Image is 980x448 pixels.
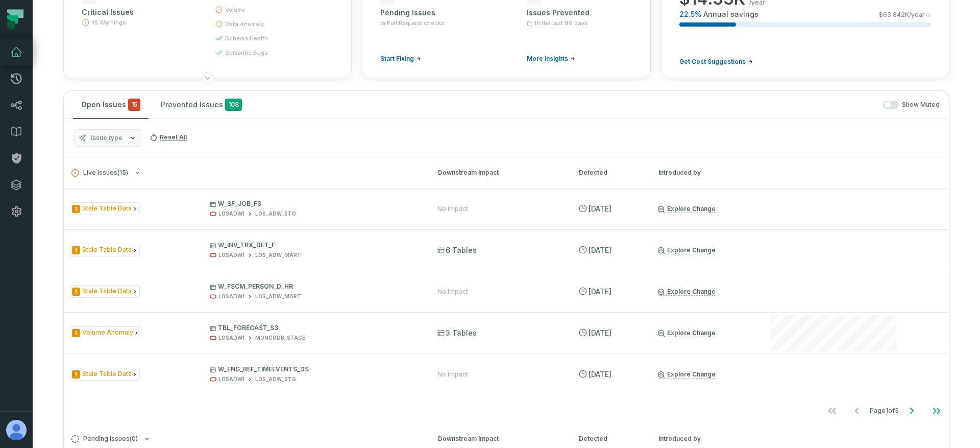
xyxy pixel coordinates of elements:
[527,55,568,63] span: More insights
[527,8,632,18] div: Issues Prevented
[703,9,758,19] span: Annual savings
[225,20,264,28] span: data anomaly
[254,101,940,109] div: Show Muted
[6,420,27,440] img: avatar of Aviel Bar-Yossef
[70,326,141,339] span: Issue Type
[218,293,244,300] div: LOSADW1
[879,11,925,19] span: $ 63.842K /year
[218,334,244,342] div: LOSADW1
[658,434,750,443] div: Introduced by
[589,328,611,337] relative-time: Sep 12, 2025, 6:34 PM GMT+3
[679,9,701,19] span: 22.5 %
[72,329,80,337] span: Severity
[71,169,128,177] span: Live Issues ( 15 )
[437,328,477,338] span: 3 Tables
[255,210,296,218] div: LOS_ADW_STG
[589,246,611,254] relative-time: Sep 13, 2025, 7:34 PM GMT+3
[72,370,80,379] span: Severity
[92,18,126,27] span: 15 Warnings
[658,168,750,177] div: Introduced by
[218,210,244,218] div: LOSADW1
[225,99,242,111] span: 108
[658,329,716,337] a: Explore Change
[210,200,419,208] p: W_SF_JOB_FS
[437,205,468,213] div: No Impact
[210,282,419,291] p: W_FSCM_PERSON_D_HR
[70,244,140,256] span: Issue Type
[437,288,468,296] div: No Impact
[380,55,414,63] span: Start Fixing
[72,288,80,296] span: Severity
[820,400,844,421] button: Go to first page
[71,169,420,177] button: Live Issues(15)
[71,435,420,443] button: Pending Issues(0)
[255,334,305,342] div: MONGODB_STAGE
[658,370,716,379] a: Explore Change
[579,434,640,443] div: Detected
[658,246,716,254] a: Explore Change
[128,99,140,111] span: critical issues and errors combined
[679,58,753,66] a: Get Cost Suggestions
[527,55,575,63] a: More insights
[73,91,149,119] button: Open Issues
[899,400,924,421] button: Go to next page
[74,129,141,147] button: Issue type
[70,202,140,215] span: Issue Type
[255,375,296,383] div: LOS_ADW_STG
[579,168,640,177] div: Detected
[218,251,244,259] div: LOSADW1
[380,55,421,63] a: Start Fixing
[71,435,138,443] span: Pending Issues ( 0 )
[218,375,244,383] div: LOSADW1
[72,205,80,213] span: Severity
[64,188,949,423] div: Live Issues(15)
[225,34,268,42] span: schema health
[91,134,122,142] span: Issue type
[380,8,486,18] div: Pending Issues
[437,245,477,255] span: 6 Tables
[820,400,949,421] ul: Page 1 of 3
[210,365,419,373] p: W_ENG_REF_TIMEEVENTS_DS
[255,251,301,259] div: LOS_ADW_MART
[589,287,611,296] relative-time: Sep 13, 2025, 3:31 PM GMT+3
[64,400,949,421] nav: pagination
[438,434,560,443] div: Downstream Impact
[70,285,140,298] span: Issue Type
[380,19,445,27] span: in Pull Request checks
[255,293,301,300] div: LOS_ADW_MART
[145,129,191,146] button: Reset All
[679,58,746,66] span: Get Cost Suggestions
[225,49,268,57] span: semantic bugs
[82,7,197,17] div: Critical Issues
[72,246,80,254] span: Severity
[70,368,140,381] span: Issue Type
[210,324,419,332] p: TBL_FORECAST_S3
[535,19,588,27] span: In the last 90 days
[225,6,246,14] span: volume
[658,288,716,296] a: Explore Change
[210,241,419,249] p: W_INV_TRX_DET_F
[589,370,611,379] relative-time: Sep 12, 2025, 4:32 PM GMT+3
[589,204,611,213] relative-time: Sep 15, 2025, 5:34 PM GMT+3
[438,168,560,177] div: Downstream Impact
[437,370,468,379] div: No Impact
[845,400,869,421] button: Go to previous page
[153,91,250,119] button: Prevented Issues
[658,205,716,213] a: Explore Change
[924,400,949,421] button: Go to last page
